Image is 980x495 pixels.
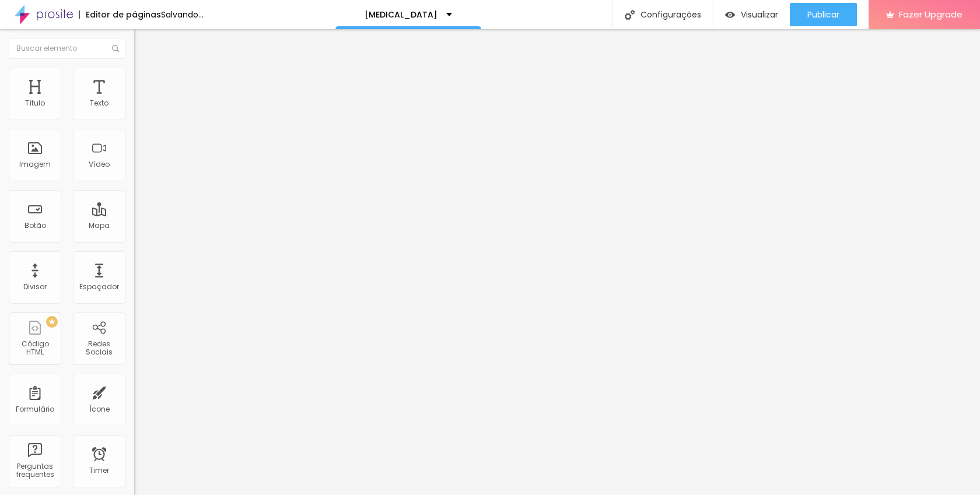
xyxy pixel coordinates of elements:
div: Divisor [23,283,47,291]
div: Texto [90,99,108,107]
div: Redes Sociais [76,340,122,357]
div: Mapa [89,222,110,230]
div: Formulário [16,405,54,413]
p: [MEDICAL_DATA] [365,10,437,19]
input: Buscar elemento [9,38,125,59]
div: Ícone [89,405,110,413]
div: Vídeo [89,160,110,168]
img: Icone [112,45,119,52]
span: Publicar [807,10,839,19]
div: Salvando... [161,10,204,19]
button: Publicar [790,3,857,26]
iframe: Editor [134,29,980,495]
span: Visualizar [741,10,778,19]
img: view-1.svg [725,10,735,20]
div: Título [25,99,45,107]
img: Icone [625,10,635,20]
div: Espaçador [79,283,119,291]
div: Perguntas frequentes [12,462,58,479]
div: Botão [24,222,46,230]
div: Timer [89,466,109,475]
span: Fazer Upgrade [899,9,963,19]
div: Editor de páginas [79,10,161,19]
div: Código HTML [12,340,58,357]
div: Imagem [19,160,51,168]
button: Visualizar [713,3,790,26]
